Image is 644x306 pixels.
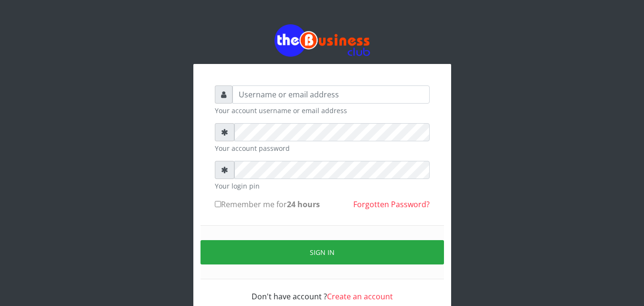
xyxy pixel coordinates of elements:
small: Your account password [215,143,430,153]
b: 24 hours [287,199,320,210]
input: Username or email address [232,85,430,104]
input: Remember me for24 hours [215,201,221,207]
small: Your login pin [215,181,430,191]
a: Forgotten Password? [353,199,430,210]
button: Sign in [201,240,444,264]
div: Don't have account ? [215,279,430,302]
label: Remember me for [215,199,320,210]
a: Create an account [327,291,393,302]
small: Your account username or email address [215,106,430,116]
